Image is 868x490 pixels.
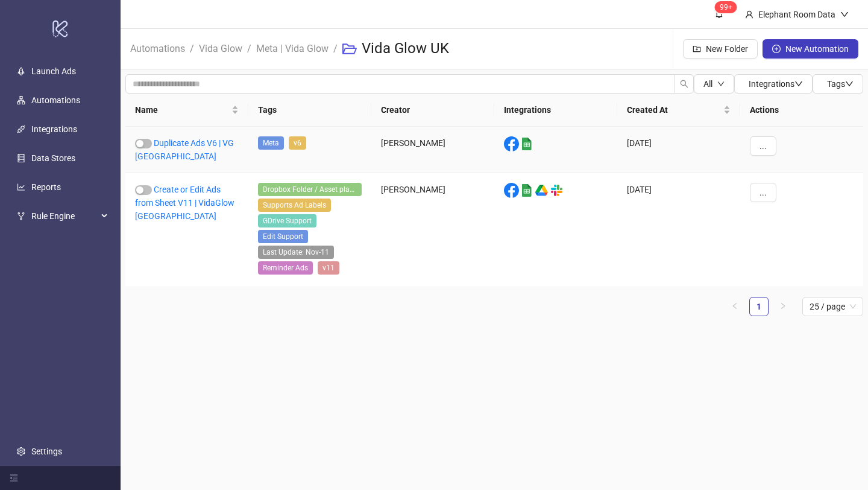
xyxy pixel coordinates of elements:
li: 1 [749,297,769,316]
li: / [333,30,338,68]
a: Automations [128,41,187,54]
a: Settings [31,447,62,456]
button: New Automation [763,39,858,59]
span: plus-circle [772,45,781,53]
span: fork [17,212,25,220]
a: Meta | Vida Glow [254,41,331,54]
span: Last Update: Nov-11 [258,246,334,259]
span: Tags [827,79,854,89]
button: Integrationsdown [734,74,813,94]
button: New Folder [683,39,758,59]
div: [DATE] [617,173,740,287]
div: [PERSON_NAME] [371,173,494,287]
a: 1 [750,297,768,316]
span: ... [759,141,767,151]
li: Previous Page [725,297,744,316]
div: Page Size [802,297,863,316]
th: Creator [371,94,494,127]
span: v6 [289,136,306,150]
a: Duplicate Ads V6 | VG [GEOGRAPHIC_DATA] [135,138,234,161]
span: GDrive Support [258,214,316,227]
button: Tagsdown [813,74,863,94]
li: Next Page [773,297,793,316]
span: Created At [627,103,721,116]
th: Created At [617,94,740,127]
span: right [779,302,787,310]
div: [PERSON_NAME] [371,127,494,173]
a: Vida Glow [197,41,245,54]
span: down [845,80,854,88]
span: down [840,10,849,19]
li: / [247,30,251,68]
th: Integrations [494,94,617,127]
a: Data Stores [31,153,75,163]
button: Alldown [694,74,734,94]
span: folder-add [693,45,701,53]
span: New Automation [785,44,849,54]
a: Automations [31,95,80,105]
a: Create or Edit Ads from Sheet V11 | VidaGlow [GEOGRAPHIC_DATA] [135,185,234,221]
th: Tags [248,94,371,127]
th: Actions [740,94,863,127]
h3: Vida Glow UK [362,39,449,59]
span: Reminder Ads [258,261,313,275]
th: Name [125,94,248,127]
span: v11 [318,261,339,275]
span: folder-open [342,42,357,56]
div: Elephant Room Data [753,8,840,21]
span: Name [135,103,229,116]
sup: 1432 [715,1,737,13]
span: All [703,79,712,89]
a: Reports [31,182,61,192]
a: Integrations [31,124,77,134]
span: bell [715,10,723,18]
button: left [725,297,744,316]
span: 25 / page [810,297,856,316]
span: Edit Support [258,230,308,243]
li: / [190,30,194,68]
span: Integrations [749,79,803,89]
button: ... [750,183,776,202]
span: Rule Engine [31,204,98,228]
span: down [794,80,803,88]
span: Dropbox Folder / Asset placement detection [258,183,362,196]
span: search [680,80,688,88]
span: Supports Ad Labels [258,199,331,212]
button: right [773,297,793,316]
span: down [717,80,725,87]
button: ... [750,136,776,156]
span: left [731,302,738,310]
span: user [745,10,753,19]
a: Launch Ads [31,66,76,76]
span: Meta [258,136,284,150]
span: menu-fold [10,474,18,482]
span: ... [759,188,767,197]
span: New Folder [706,44,748,54]
div: [DATE] [617,127,740,173]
